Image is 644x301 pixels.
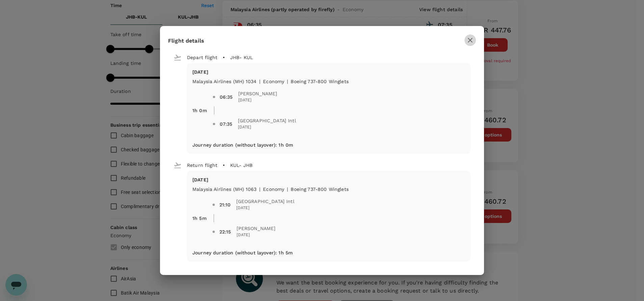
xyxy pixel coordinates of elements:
[263,78,284,85] p: economy
[291,186,348,193] p: Boeing 737-800 Winglets
[192,78,257,85] p: Malaysia Airlines (MH) 1034
[287,186,288,192] span: |
[238,90,277,97] span: [PERSON_NAME]
[230,162,252,169] p: KUL - JHB
[219,228,231,235] div: 22:15
[263,186,284,193] p: economy
[192,69,465,75] p: [DATE]
[237,225,276,232] span: [PERSON_NAME]
[168,37,204,44] span: Flight details
[238,117,296,124] span: [GEOGRAPHIC_DATA] Intl
[259,79,260,84] span: |
[230,54,253,61] p: JHB - KUL
[192,215,207,222] p: 1h 5m
[192,142,293,148] p: Journey duration (without layover) : 1h 0m
[238,124,296,131] span: [DATE]
[192,249,293,256] p: Journey duration (without layover) : 1h 5m
[192,176,465,183] p: [DATE]
[220,121,233,127] div: 07:35
[187,54,217,61] p: Depart flight
[259,186,260,192] span: |
[236,198,294,205] span: [GEOGRAPHIC_DATA] Intl
[291,78,348,85] p: Boeing 737-800 Winglets
[219,201,231,208] div: 21:10
[237,232,276,239] span: [DATE]
[238,97,277,104] span: [DATE]
[287,79,288,84] span: |
[192,186,257,193] p: Malaysia Airlines (MH) 1063
[192,107,207,114] p: 1h 0m
[236,205,294,211] span: [DATE]
[220,94,233,100] div: 06:35
[187,162,217,169] p: Return flight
